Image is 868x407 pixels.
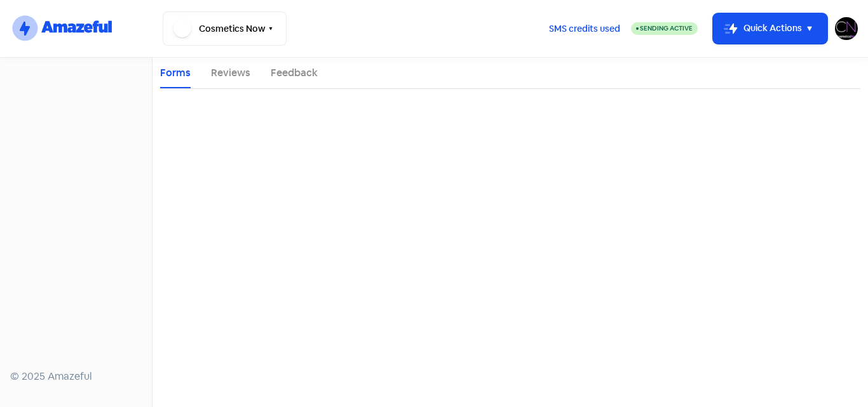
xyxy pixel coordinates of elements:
a: Sending Active [631,21,698,36]
img: User [835,17,858,40]
a: SMS credits used [538,21,631,34]
button: Quick Actions [713,13,827,44]
div: © 2025 Amazeful [10,369,142,384]
button: Cosmetics Now [163,11,287,46]
a: Forms [160,65,191,81]
span: SMS credits used [549,22,620,36]
a: Feedback [271,65,318,81]
span: Sending Active [640,24,693,32]
a: Reviews [211,65,250,81]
